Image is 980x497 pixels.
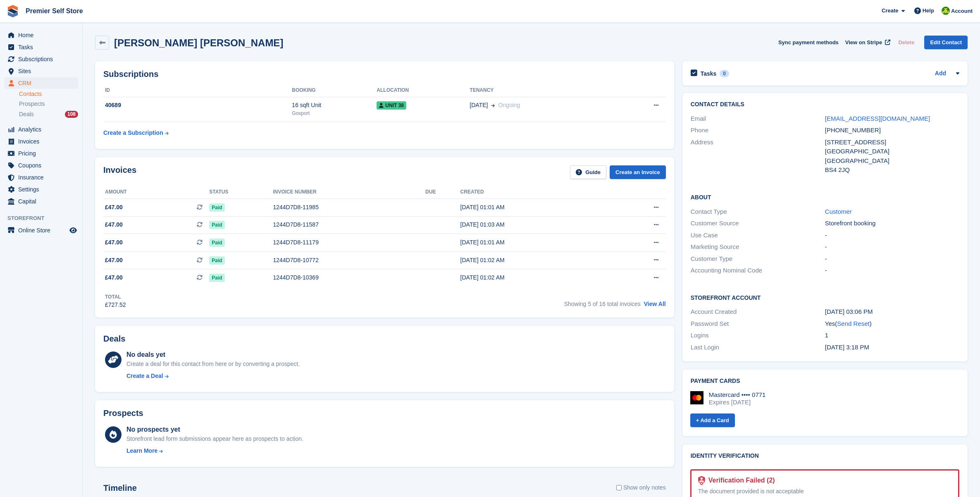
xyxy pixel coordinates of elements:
div: [GEOGRAPHIC_DATA] [825,156,959,166]
th: Allocation [377,84,470,97]
span: Analytics [18,124,68,135]
div: Learn More [126,447,157,455]
h2: Tasks [701,70,717,77]
a: menu [4,172,78,183]
div: [STREET_ADDRESS] [825,138,959,147]
h2: [PERSON_NAME] [PERSON_NAME] [114,37,283,48]
label: Show only notes [616,483,666,492]
div: [DATE] 03:06 PM [825,307,959,317]
div: Account Created [691,307,825,317]
span: £47.00 [105,256,123,265]
div: Customer Type [691,254,825,264]
span: £47.00 [105,238,123,247]
a: Preview store [68,225,78,235]
div: Mastercard •••• 0771 [709,391,766,399]
th: Due [425,186,460,199]
a: Deals 108 [19,110,78,119]
a: View on Stripe [842,36,892,49]
th: Amount [103,186,209,199]
span: £47.00 [105,220,123,229]
div: Logins [691,331,825,340]
a: menu [4,184,78,195]
a: Add [935,69,946,79]
a: menu [4,65,78,77]
div: 40689 [103,101,292,110]
span: Prospects [19,100,45,108]
span: Help [923,7,934,15]
div: Password Set [691,319,825,329]
div: - [825,266,959,275]
span: Paid [209,239,224,247]
th: Created [460,186,608,199]
h2: Contact Details [691,101,959,108]
div: [DATE] 01:01 AM [460,203,608,212]
div: 1244D7D8-10772 [273,256,425,265]
div: Customer Source [691,219,825,228]
div: [PHONE_NUMBER] [825,126,959,135]
div: Address [691,138,825,175]
div: Expires [DATE] [709,399,766,406]
h2: Invoices [103,165,136,179]
a: menu [4,196,78,207]
img: stora-icon-8386f47178a22dfd0bd8f6a31ec36ba5ce8667c1dd55bd0f319d3a0aa187defe.svg [7,5,19,17]
th: Tenancy [470,84,615,97]
span: Capital [18,196,68,207]
div: No deals yet [126,350,300,360]
th: ID [103,84,292,97]
h2: About [691,193,959,201]
h2: Subscriptions [103,69,666,79]
span: £47.00 [105,273,123,282]
a: menu [4,136,78,147]
div: 1 [825,331,959,340]
div: 0 [720,70,729,77]
div: [DATE] 01:01 AM [460,238,608,247]
a: menu [4,225,78,236]
img: Mastercard Logo [690,391,703,404]
span: Online Store [18,225,68,236]
span: Showing 5 of 16 total invoices [564,301,641,307]
a: Premier Self Store [22,4,86,18]
a: menu [4,41,78,53]
div: Verification Failed (2) [705,475,775,485]
span: View on Stripe [845,38,882,47]
span: Paid [209,221,224,229]
h2: Deals [103,334,125,344]
span: Subscriptions [18,53,68,65]
a: menu [4,148,78,159]
a: menu [4,29,78,41]
a: Send Reset [837,320,869,327]
a: Contacts [19,90,78,98]
th: Status [209,186,273,199]
span: Coupons [18,160,68,171]
span: Insurance [18,172,68,183]
div: Storefront booking [825,219,959,228]
span: Create [882,7,898,15]
div: 16 sqft Unit [292,101,377,110]
div: [DATE] 01:03 AM [460,220,608,229]
div: Phone [691,126,825,135]
div: Use Case [691,231,825,240]
div: [DATE] 01:02 AM [460,256,608,265]
span: Sites [18,65,68,77]
a: [EMAIL_ADDRESS][DOMAIN_NAME] [825,115,930,122]
span: Unit 38 [377,101,406,110]
span: Pricing [18,148,68,159]
button: Delete [895,36,918,49]
span: ( ) [835,320,871,327]
time: 2024-05-15 14:18:38 UTC [825,344,869,351]
a: Customer [825,208,852,215]
div: [DATE] 01:02 AM [460,273,608,282]
div: Gosport [292,110,377,117]
a: menu [4,124,78,135]
h2: Prospects [103,409,143,418]
span: Deals [19,110,34,118]
a: Prospects [19,100,78,108]
a: View All [644,301,666,307]
div: Marketing Source [691,242,825,252]
div: 1244D7D8-10369 [273,273,425,282]
div: The document provided is not acceptable [698,487,951,496]
span: £47.00 [105,203,123,212]
a: menu [4,77,78,89]
span: Settings [18,184,68,195]
span: Paid [209,203,224,212]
